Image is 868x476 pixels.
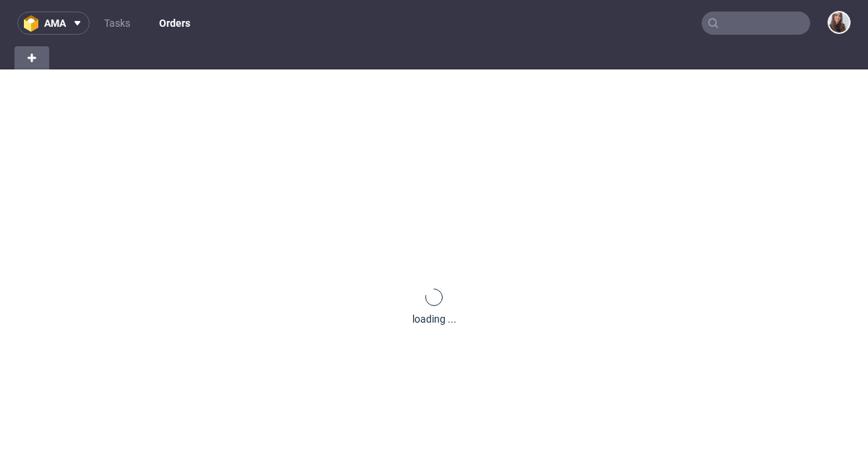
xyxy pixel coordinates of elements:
[150,12,199,35] a: Orders
[412,312,456,326] div: loading ...
[95,12,139,35] a: Tasks
[17,12,90,35] button: ama
[829,12,849,33] img: Sandra Beśka
[44,18,66,28] span: ama
[24,15,44,32] img: logo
